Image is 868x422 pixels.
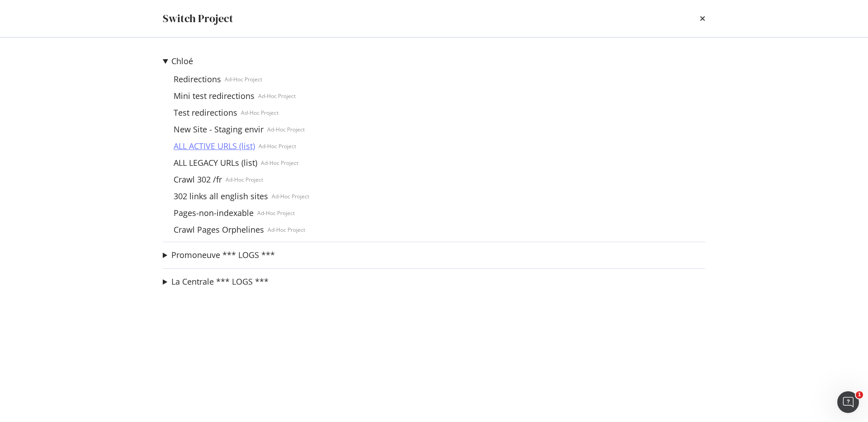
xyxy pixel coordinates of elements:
[170,225,268,234] a: Crawl Pages Orphelines
[856,391,863,399] span: 1
[170,208,257,218] a: Pages-non-indexable
[700,11,705,26] div: times
[259,142,296,150] div: Ad-Hoc Project
[170,141,259,151] a: ALL ACTIVE URLS (list)
[272,192,309,200] div: Ad-Hoc Project
[268,226,305,234] div: Ad-Hoc Project
[170,91,258,101] a: Mini test redirections
[267,126,305,133] div: Ad-Hoc Project
[170,158,261,168] a: ALL LEGACY URLs (list)
[170,108,241,117] a: Test redirections
[170,125,267,134] a: New Site - Staging envir
[163,11,233,26] div: Switch Project
[261,159,298,167] div: Ad-Hoc Project
[837,391,859,413] iframe: Intercom live chat
[170,192,272,201] a: 302 links all english sites
[171,56,193,66] a: Chloé
[258,92,296,100] div: Ad-Hoc Project
[241,109,278,117] div: Ad-Hoc Project
[163,56,309,67] summary: Chloé
[226,176,263,183] div: Ad-Hoc Project
[225,75,262,83] div: Ad-Hoc Project
[170,175,226,184] a: Crawl 302 /fr
[257,209,295,217] div: Ad-Hoc Project
[170,75,225,84] a: Redirections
